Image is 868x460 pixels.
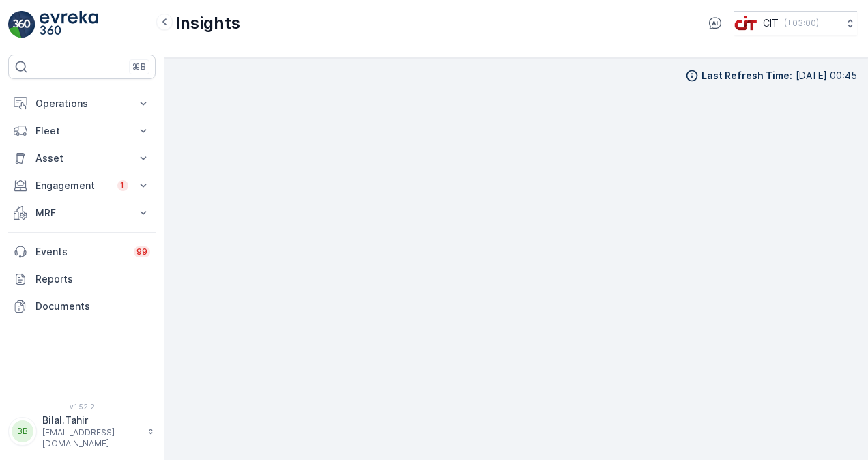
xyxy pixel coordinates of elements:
img: logo_light-DOdMpM7g.png [40,11,98,38]
img: cit-logo_pOk6rL0.png [734,16,757,31]
p: Engagement [35,179,109,192]
button: Operations [8,90,156,117]
div: BB [12,420,33,442]
p: 1 [120,180,126,191]
img: logo [8,11,35,38]
button: Engagement1 [8,172,156,199]
p: Last Refresh Time : [701,69,792,83]
button: Asset [8,145,156,172]
p: ⌘B [132,61,146,72]
a: Reports [8,265,156,293]
p: Insights [175,12,240,34]
button: MRF [8,199,156,227]
span: v 1.52.2 [8,403,156,411]
p: MRF [35,206,128,220]
p: Reports [35,272,150,286]
p: Bilal.Tahir [42,414,141,427]
button: CIT(+03:00) [734,11,857,35]
p: [DATE] 00:45 [796,69,857,83]
button: BBBilal.Tahir[EMAIL_ADDRESS][DOMAIN_NAME] [8,414,156,449]
p: ( +03:00 ) [784,18,819,29]
a: Events99 [8,238,156,265]
p: Documents [35,300,150,313]
p: CIT [763,16,779,30]
p: Asset [35,152,128,165]
a: Documents [8,293,156,320]
p: [EMAIL_ADDRESS][DOMAIN_NAME] [42,427,141,449]
p: Operations [35,97,128,111]
p: Events [35,245,126,259]
p: Fleet [35,124,128,138]
button: Fleet [8,117,156,145]
p: 99 [136,246,147,257]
